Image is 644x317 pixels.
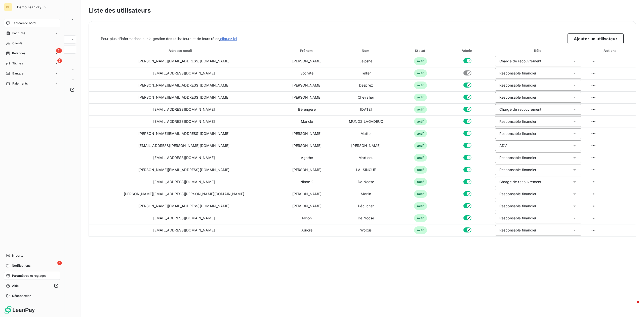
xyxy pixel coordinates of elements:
[414,178,427,186] span: actif
[414,166,427,174] span: actif
[89,91,279,103] td: [PERSON_NAME][EMAIL_ADDRESS][DOMAIN_NAME]
[335,91,397,103] td: Chevallier
[4,282,60,290] a: Aide
[445,48,490,53] div: Admin
[335,79,397,91] td: Desprez
[414,82,427,89] span: actif
[499,83,536,88] div: Responsable financier
[499,155,536,160] div: Responsable financier
[220,36,237,41] a: cliquez ici
[414,106,427,113] span: actif
[335,224,397,236] td: Wojtus
[397,46,444,55] th: Toggle SortBy
[89,115,279,128] td: [EMAIL_ADDRESS][DOMAIN_NAME]
[89,46,279,55] th: Toggle SortBy
[279,79,335,91] td: [PERSON_NAME]
[335,55,397,67] td: Lejosne
[89,6,636,15] h3: Liste des utilisateurs
[4,3,12,11] div: DL
[414,57,427,65] span: actif
[414,190,427,198] span: actif
[89,55,279,67] td: [PERSON_NAME][EMAIL_ADDRESS][DOMAIN_NAME]
[57,58,62,63] span: 5
[279,164,335,176] td: [PERSON_NAME]
[335,176,397,188] td: De Noose
[89,200,279,212] td: [PERSON_NAME][EMAIL_ADDRESS][DOMAIN_NAME]
[279,176,335,188] td: Ninon 2
[279,200,335,212] td: [PERSON_NAME]
[335,115,397,128] td: MUNOZ LAGADEUC
[335,103,397,115] td: [DATE]
[12,81,28,86] span: Paiements
[4,306,35,314] img: Logo LeanPay
[279,115,335,128] td: Manolo
[627,300,639,312] iframe: Intercom live chat
[499,119,536,124] div: Responsable financier
[89,128,279,140] td: [PERSON_NAME][EMAIL_ADDRESS][DOMAIN_NAME]
[12,21,35,25] span: Tableau de bord
[89,224,279,236] td: [EMAIL_ADDRESS][DOMAIN_NAME]
[499,71,536,76] div: Responsable financier
[335,200,397,212] td: Pécuchet
[414,142,427,149] span: actif
[12,41,22,46] span: Clients
[279,67,335,79] td: Socrate
[499,179,541,184] div: Chargé de recouvrement
[89,176,279,188] td: [EMAIL_ADDRESS][DOMAIN_NAME]
[279,46,335,55] th: Toggle SortBy
[336,48,396,53] div: Nom
[492,48,584,53] div: Rôle
[414,154,427,162] span: actif
[12,294,31,298] span: Déconnexion
[12,31,25,35] span: Factures
[499,131,536,136] div: Responsable financier
[279,212,335,224] td: Ninon
[12,51,25,56] span: Relances
[89,152,279,164] td: [EMAIL_ADDRESS][DOMAIN_NAME]
[279,91,335,103] td: [PERSON_NAME]
[89,103,279,115] td: [EMAIL_ADDRESS][DOMAIN_NAME]
[499,228,536,233] div: Responsable financier
[414,226,427,234] span: actif
[499,59,541,64] div: Chargé de recouvrement
[279,103,335,115] td: Bérengère
[499,204,536,209] div: Responsable financier
[89,188,279,200] td: [PERSON_NAME][EMAIL_ADDRESS][PERSON_NAME][DOMAIN_NAME]
[279,55,335,67] td: [PERSON_NAME]
[414,130,427,137] span: actif
[335,212,397,224] td: De Noose
[12,273,46,278] span: Paramètres et réglages
[89,212,279,224] td: [EMAIL_ADDRESS][DOMAIN_NAME]
[335,46,397,55] th: Toggle SortBy
[279,140,335,152] td: [PERSON_NAME]
[499,95,536,100] div: Responsable financier
[568,33,624,44] button: Ajouter un utilisateur
[12,284,19,288] span: Aide
[56,48,62,53] span: 41
[279,152,335,164] td: Agathe
[335,67,397,79] td: Tellier
[398,48,443,53] div: Statut
[499,216,536,221] div: Responsable financier
[335,164,397,176] td: LALSINGUE
[12,253,23,258] span: Imports
[17,5,41,9] span: Demo LeanPay
[499,107,541,112] div: Chargé de recouvrement
[279,188,335,200] td: [PERSON_NAME]
[280,48,334,53] div: Prénom
[499,167,536,172] div: Responsable financier
[279,224,335,236] td: Aurore
[89,164,279,176] td: [PERSON_NAME][EMAIL_ADDRESS][DOMAIN_NAME]
[335,140,397,152] td: [PERSON_NAME]
[90,48,278,53] div: Adresse email
[57,261,62,265] span: 6
[12,61,23,66] span: Tâches
[101,36,237,41] span: Pour plus d’informations sur la gestion des utilisateurs et de leurs rôles,
[12,263,30,268] span: Notifications
[335,188,397,200] td: Merlin
[414,214,427,222] span: actif
[586,48,635,53] div: Actions
[499,191,536,196] div: Responsable financier
[89,67,279,79] td: [EMAIL_ADDRESS][DOMAIN_NAME]
[414,94,427,101] span: actif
